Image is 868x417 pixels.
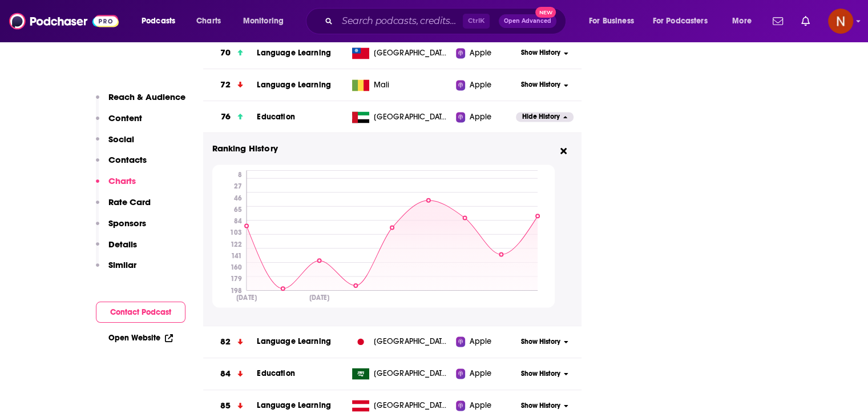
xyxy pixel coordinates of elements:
button: Rate Card [96,197,151,218]
p: Similar [108,259,136,270]
button: Details [96,239,137,260]
a: Language Learning [257,400,331,410]
span: United Arab Emirates [374,111,448,123]
button: Show History [516,401,573,411]
p: Charts [108,175,136,186]
img: User Profile [828,9,853,34]
button: Hide History [516,112,573,122]
button: Charts [96,175,136,197]
button: Contact Podcast [96,302,185,323]
span: Taiwan, Province of China [374,47,448,59]
span: Ctrl K [463,14,490,29]
a: Charts [189,12,228,30]
p: Rate Card [108,197,151,207]
tspan: 179 [230,275,241,283]
a: Education [257,368,294,378]
span: Apple [470,47,491,59]
span: Apple [470,79,491,91]
span: Show History [521,369,560,379]
h3: 85 [220,399,231,412]
input: Search podcasts, credits, & more... [337,12,463,30]
span: Apple [470,368,491,379]
span: Monitoring [243,13,284,29]
tspan: 8 [237,171,241,179]
span: Austria [374,400,448,411]
h3: 84 [220,367,231,380]
span: Hide History [522,112,560,122]
tspan: 27 [233,182,241,190]
span: Charts [196,13,221,29]
h3: 82 [220,335,231,348]
tspan: 46 [233,194,241,202]
span: Show History [521,337,560,347]
p: Details [108,239,137,250]
span: Apple [470,400,491,411]
a: Apple [456,400,516,411]
span: New [535,7,556,18]
tspan: 141 [231,251,241,259]
p: Content [108,113,142,123]
a: Language Learning [257,80,331,90]
span: Open Advanced [504,18,551,24]
tspan: 103 [229,228,241,236]
a: Language Learning [257,48,331,58]
a: [GEOGRAPHIC_DATA] [348,368,456,379]
button: Show History [516,337,573,347]
a: 82 [203,326,257,358]
a: Apple [456,368,516,379]
a: Apple [456,79,516,91]
span: Japan [374,336,448,347]
a: Education [257,112,294,122]
button: Reach & Audience [96,91,185,113]
tspan: 65 [233,205,241,213]
h3: 72 [220,78,231,91]
button: Open AdvancedNew [499,14,556,28]
span: Apple [470,111,491,123]
p: Contacts [108,154,147,165]
span: Saudi Arabia [374,368,448,379]
button: open menu [134,12,190,30]
a: Apple [456,111,516,123]
span: Show History [521,401,560,411]
button: Show History [516,369,573,379]
p: Reach & Audience [108,91,185,102]
p: Sponsors [108,218,146,228]
span: Apple [470,336,491,347]
a: Mali [348,79,456,91]
a: [GEOGRAPHIC_DATA], [GEOGRAPHIC_DATA] [348,47,456,59]
a: Language Learning [257,336,331,346]
h3: 76 [221,110,231,123]
span: Show History [521,48,560,58]
button: Similar [96,259,136,280]
a: Show notifications dropdown [797,11,814,31]
a: [GEOGRAPHIC_DATA] [348,400,456,411]
button: Show History [516,48,573,58]
button: Social [96,134,134,155]
a: 72 [203,69,257,101]
a: Show notifications dropdown [768,11,788,31]
button: Contacts [96,154,147,175]
a: 70 [203,37,257,69]
a: Open Website [108,333,173,343]
a: [GEOGRAPHIC_DATA] [348,336,456,347]
span: Mali [374,79,390,91]
button: Show profile menu [828,9,853,34]
button: open menu [581,12,648,30]
span: More [732,13,752,29]
span: Show History [521,80,560,90]
a: 76 [203,101,257,133]
span: For Business [589,13,634,29]
a: Apple [456,336,516,347]
button: open menu [724,12,766,30]
a: Apple [456,47,516,59]
h3: 70 [220,46,231,59]
img: Podchaser - Follow, Share and Rate Podcasts [9,10,119,32]
div: Search podcasts, credits, & more... [317,8,577,34]
tspan: [DATE] [236,293,257,302]
span: For Podcasters [653,13,708,29]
